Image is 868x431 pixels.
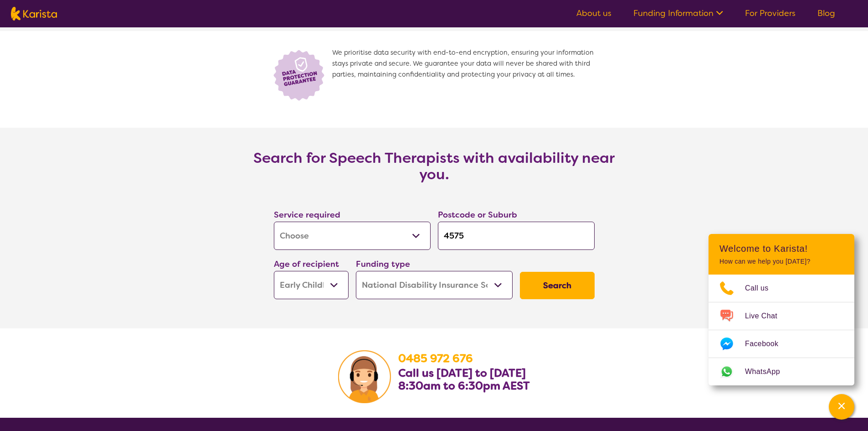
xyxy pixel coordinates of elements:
[274,209,340,220] label: Service required
[719,243,843,254] h2: Welcome to Karista!
[520,272,595,299] button: Search
[338,350,391,403] img: Karista Client Service
[709,358,854,385] a: Web link opens in a new tab.
[745,365,791,379] span: WhatsApp
[745,281,780,295] span: Call us
[817,8,835,19] a: Blog
[398,379,530,393] b: 8:30am to 6:30pm AEST
[274,259,339,270] label: Age of recipient
[398,351,473,366] a: 0485 972 676
[745,8,796,19] a: For Providers
[745,309,788,323] span: Live Chat
[438,222,595,250] input: Type
[719,258,843,265] p: How can we help you [DATE]?
[270,47,332,102] img: Lock icon
[829,394,854,420] button: Channel Menu
[438,209,517,220] label: Postcode or Suburb
[576,8,611,19] a: About us
[745,337,789,351] span: Facebook
[11,7,57,21] img: Karista logo
[633,8,723,19] a: Funding Information
[332,47,598,102] span: We prioritise data security with end-to-end encryption, ensuring your information stays private a...
[398,366,526,380] b: Call us [DATE] to [DATE]
[356,259,410,270] label: Funding type
[709,234,854,385] div: Channel Menu
[709,275,854,385] ul: Choose channel
[252,150,616,182] h3: Search for Speech Therapists with availability near you.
